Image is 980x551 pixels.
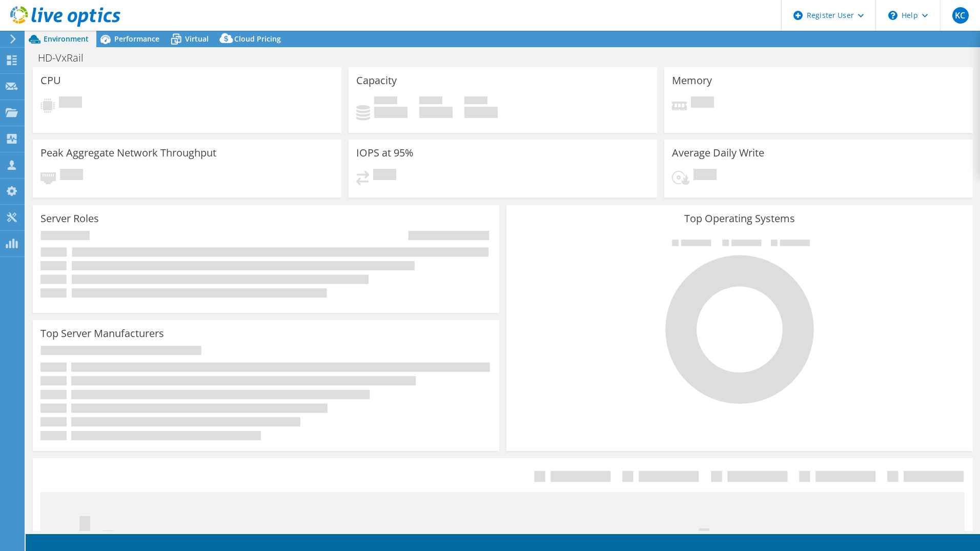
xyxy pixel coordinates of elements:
h3: Average Daily Write [672,147,764,159]
span: Pending [373,169,396,183]
h3: Top Server Manufacturers [40,328,164,339]
span: Used [374,96,397,107]
span: KC [952,7,969,24]
h3: Server Roles [40,213,99,224]
span: Pending [691,96,714,110]
svg: \n [888,11,897,20]
span: Pending [60,169,83,183]
h3: CPU [40,75,61,86]
span: Total [464,96,487,107]
h3: Memory [672,75,712,86]
span: Pending [693,169,717,183]
span: Environment [44,34,89,44]
h3: Capacity [356,75,397,86]
span: Virtual [185,34,209,44]
h4: 0 GiB [419,107,453,118]
h3: Top Operating Systems [514,213,965,224]
span: Pending [59,96,82,110]
span: Free [419,96,442,107]
h4: 0 GiB [464,107,498,118]
h3: IOPS at 95% [356,147,414,159]
h3: Peak Aggregate Network Throughput [40,147,216,159]
h4: 0 GiB [374,107,407,118]
span: Cloud Pricing [234,34,281,44]
h1: HD-VxRail [33,52,99,64]
span: Performance [114,34,159,44]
